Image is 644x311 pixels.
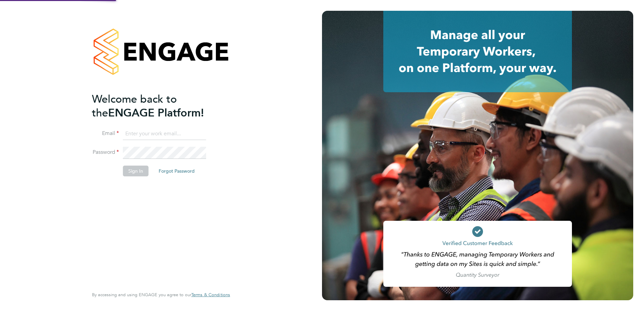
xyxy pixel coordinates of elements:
a: Terms & Conditions [191,292,230,298]
span: Welcome back to the [92,93,177,119]
label: Email [92,130,119,137]
button: Sign In [123,166,149,176]
span: By accessing and using ENGAGE you agree to our [92,292,230,298]
label: Password [92,149,119,156]
span: Terms & Conditions [191,292,230,298]
button: Forgot Password [153,166,200,176]
input: Enter your work email... [123,128,206,140]
h2: ENGAGE Platform! [92,92,223,120]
